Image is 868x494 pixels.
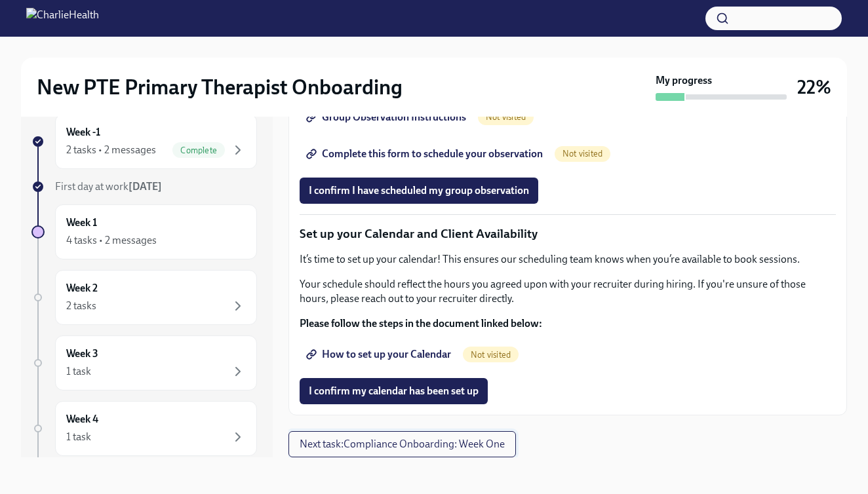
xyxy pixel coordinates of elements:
[478,112,534,122] span: Not visited
[309,385,479,398] span: I confirm my calendar has been set up
[309,184,529,197] span: I confirm I have scheduled my group observation
[55,180,162,193] span: First day at work
[31,180,257,194] a: First day at work[DATE]
[31,204,257,259] a: Week 14 tasks • 2 messages
[26,8,99,29] img: CharlieHealth
[300,178,538,204] button: I confirm I have scheduled my group observation
[31,335,257,390] a: Week 31 task
[66,143,156,157] div: 2 tasks • 2 messages
[66,364,91,379] div: 1 task
[31,270,257,325] a: Week 22 tasks
[300,104,475,130] a: Group Observation Instructions
[31,401,257,456] a: Week 41 task
[300,378,488,404] button: I confirm my calendar has been set up
[309,348,451,361] span: How to set up your Calendar
[797,75,831,99] h3: 22%
[463,350,519,360] span: Not visited
[300,225,836,242] p: Set up your Calendar and Client Availability
[300,277,836,306] p: Your schedule should reflect the hours you agreed upon with your recruiter during hiring. If you'...
[128,180,162,193] strong: [DATE]
[66,299,96,313] div: 2 tasks
[66,216,97,230] h6: Week 1
[300,317,542,330] strong: Please follow the steps in the document linked below:
[300,141,552,167] a: Complete this form to schedule your observation
[300,252,836,267] p: It’s time to set up your calendar! This ensures our scheduling team knows when you’re available t...
[656,73,712,88] strong: My progress
[66,233,157,248] div: 4 tasks • 2 messages
[300,438,505,451] span: Next task : Compliance Onboarding: Week One
[37,74,403,100] h2: New PTE Primary Therapist Onboarding
[300,341,460,368] a: How to set up your Calendar
[66,347,98,361] h6: Week 3
[66,281,98,295] h6: Week 2
[66,430,91,444] div: 1 task
[172,145,225,155] span: Complete
[66,412,98,427] h6: Week 4
[555,149,610,159] span: Not visited
[309,147,543,161] span: Complete this form to schedule your observation
[309,111,466,124] span: Group Observation Instructions
[288,431,516,457] button: Next task:Compliance Onboarding: Week One
[31,114,257,169] a: Week -12 tasks • 2 messagesComplete
[66,125,100,140] h6: Week -1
